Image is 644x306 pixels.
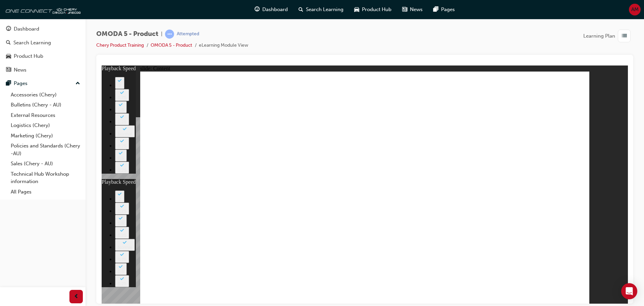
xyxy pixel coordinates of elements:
a: Policies and Standards (Chery -AU) [8,141,83,159]
a: guage-iconDashboard [249,3,293,16]
a: Product Hub [3,50,83,62]
span: learningRecordVerb_ATTEMPT-icon [165,30,174,39]
span: Learning Plan [583,32,615,40]
div: Pages [14,80,28,87]
a: pages-iconPages [428,3,460,16]
a: car-iconProduct Hub [349,3,397,16]
button: DashboardSearch LearningProduct HubNews [3,21,83,77]
a: External Resources [8,110,83,121]
div: News [14,66,26,74]
div: Open Intercom Messenger [621,283,637,299]
span: Product Hub [362,6,391,13]
div: Attempted [177,31,199,37]
a: news-iconNews [397,3,428,16]
button: Pages [3,77,83,90]
a: Marketing (Chery) [8,131,83,141]
span: Search Learning [306,6,343,13]
li: eLearning Module View [199,42,248,49]
span: Dashboard [262,6,288,13]
span: news-icon [6,67,11,73]
span: news-icon [402,5,407,14]
span: guage-icon [255,5,260,14]
span: pages-icon [6,81,11,87]
span: list-icon [622,32,627,40]
a: Search Learning [3,37,83,49]
button: AM [629,4,641,15]
span: News [410,6,423,13]
span: up-icon [75,79,80,88]
div: Dashboard [14,25,39,33]
a: Dashboard [3,23,83,35]
span: pages-icon [433,5,438,14]
span: Pages [441,6,455,13]
a: Accessories (Chery) [8,90,83,100]
span: AM [631,6,639,13]
span: search-icon [299,5,303,14]
a: Technical Hub Workshop information [8,169,83,187]
a: Bulletins (Chery - AU) [8,100,83,110]
a: search-iconSearch Learning [293,3,349,16]
a: Chery Product Training [96,42,144,48]
img: oneconnect [3,3,80,16]
a: OMODA 5 - Product [151,42,192,48]
a: News [3,64,83,76]
span: guage-icon [6,26,11,32]
span: OMODA 5 - Product [96,30,158,38]
span: car-icon [354,5,359,14]
span: search-icon [6,40,11,46]
a: All Pages [8,187,83,197]
span: prev-icon [74,293,79,301]
button: Learning Plan [583,30,633,42]
div: Search Learning [13,39,51,47]
a: Sales (Chery - AU) [8,159,83,169]
div: Product Hub [14,52,43,60]
span: car-icon [6,53,11,59]
span: | [161,30,162,38]
a: Logistics (Chery) [8,120,83,131]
